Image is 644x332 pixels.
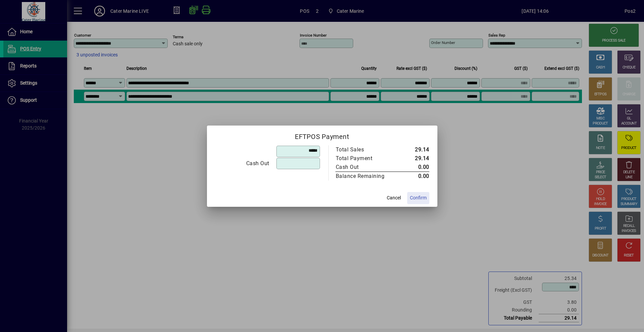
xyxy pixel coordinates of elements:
[336,172,392,180] div: Balance Remaining
[399,145,429,154] td: 29.14
[387,194,401,201] span: Cancel
[215,159,269,168] div: Cash Out
[410,194,427,201] span: Confirm
[407,192,429,204] button: Confirm
[336,163,392,171] div: Cash Out
[399,154,429,163] td: 29.14
[399,172,429,181] td: 0.00
[335,145,399,154] td: Total Sales
[399,163,429,172] td: 0.00
[383,192,405,204] button: Cancel
[207,126,437,145] h2: EFTPOS Payment
[335,154,399,163] td: Total Payment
